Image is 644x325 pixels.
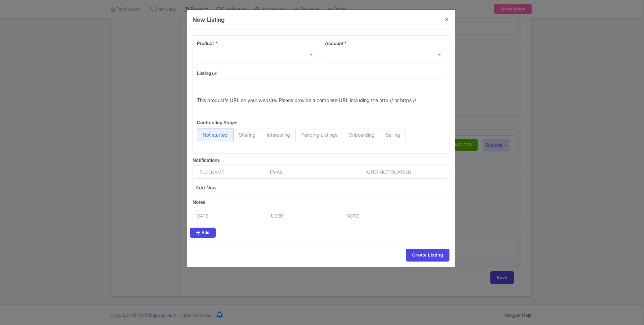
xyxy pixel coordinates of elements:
th: Note [342,210,419,222]
span: Selling [380,129,406,141]
a: Add New [196,184,217,191]
a: Add [190,228,216,238]
button: Close [439,10,455,29]
input: Create Listing [406,249,449,262]
th: Auto notification [330,169,446,179]
div: Notifications [193,156,449,164]
th: Date [193,210,267,222]
span: Sharing [233,129,261,141]
span: Interesting [261,129,296,141]
div: Notes [193,198,449,205]
th: User [267,210,342,222]
th: Fullname [196,169,266,179]
th: Email [266,169,313,179]
span: Listing url [197,70,217,76]
span: Pending Listings [296,129,343,141]
span: Onboarding [343,129,380,141]
h4: New Listing [193,15,225,24]
span: Product [197,40,214,46]
span: Account [325,40,343,46]
p: This product's URL on your website. Please provide a complete URL including the http:// or https:// [197,97,445,104]
label: Contracting Stage: [197,119,237,126]
span: Not started [197,129,233,141]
